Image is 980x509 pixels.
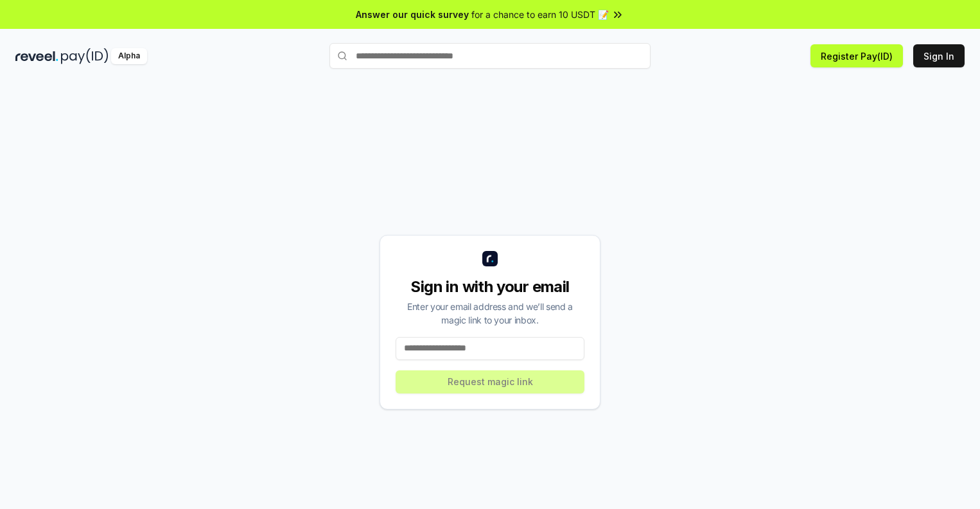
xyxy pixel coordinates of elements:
div: Alpha [111,48,147,64]
img: reveel_dark [15,48,58,64]
span: for a chance to earn 10 USDT 📝 [471,8,609,21]
button: Register Pay(ID) [810,44,903,67]
img: pay_id [61,48,109,64]
span: Answer our quick survey [356,8,469,21]
div: Sign in with your email [396,277,584,297]
div: Enter your email address and we’ll send a magic link to your inbox. [396,300,584,327]
button: Sign In [913,44,965,67]
img: logo_small [482,251,498,266]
